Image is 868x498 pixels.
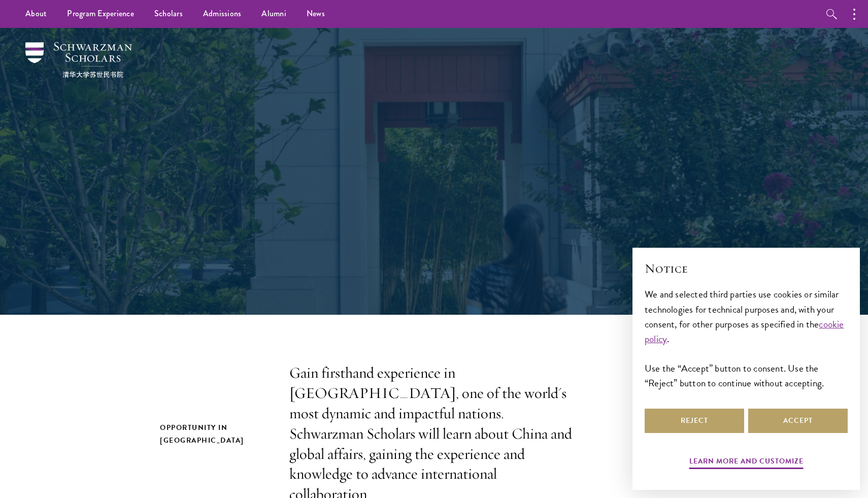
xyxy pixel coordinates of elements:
[160,421,269,447] h2: Opportunity in [GEOGRAPHIC_DATA]
[25,42,132,78] img: Schwarzman Scholars
[748,409,848,433] button: Accept
[645,287,848,390] div: We and selected third parties use cookies or similar technologies for technical purposes and, wit...
[689,455,804,471] button: Learn more and customize
[645,317,844,346] a: cookie policy
[645,260,848,277] h2: Notice
[645,409,744,433] button: Reject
